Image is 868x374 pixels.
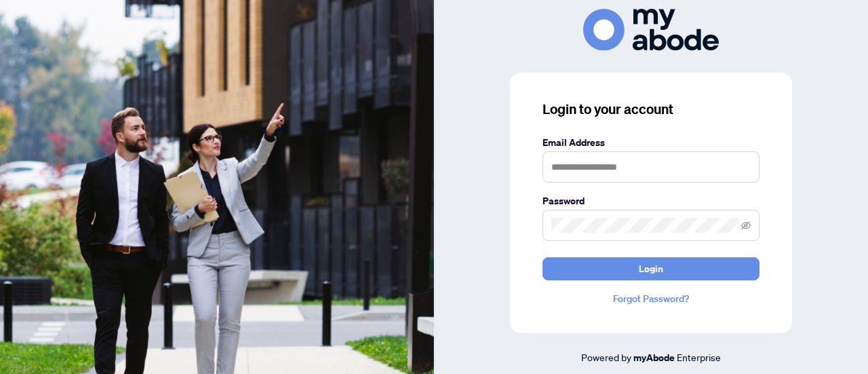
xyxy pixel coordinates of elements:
span: eye-invisible [741,221,751,230]
a: Forgot Password? [542,291,759,306]
label: Password [542,193,759,208]
img: ma-logo [583,9,719,50]
span: Powered by [581,351,631,363]
label: Email Address [542,135,759,150]
h3: Login to your account [542,100,759,119]
span: Enterprise [677,351,721,363]
span: Login [639,258,663,280]
button: Login [542,257,759,280]
a: myAbode [633,350,675,365]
